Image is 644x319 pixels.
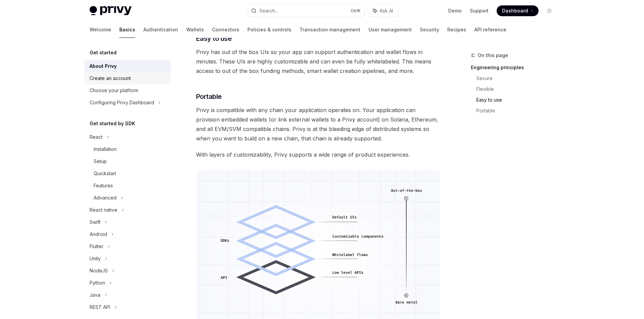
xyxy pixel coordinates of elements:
a: Create an account [84,72,171,84]
a: Portable [476,105,560,116]
a: Setup [84,155,171,167]
span: On this page [478,51,508,59]
a: Policies & controls [247,22,291,38]
div: Unity [90,255,101,263]
span: Easy to use [196,34,232,43]
div: Create an account [90,74,131,82]
a: Welcome [90,22,111,38]
div: Java [90,291,100,299]
a: Easy to use [476,95,560,105]
span: Dashboard [502,7,528,14]
a: Transaction management [300,22,360,38]
button: Search...CtrlK [246,5,365,17]
div: Search... [259,7,278,15]
a: Features [84,180,171,192]
h5: Get started [90,49,117,57]
div: Features [94,182,113,190]
a: Dashboard [497,5,539,16]
a: Recipes [447,22,466,38]
div: React native [90,206,117,214]
a: About Privy [84,60,171,72]
button: Ask AI [368,5,398,17]
div: React [90,133,102,141]
div: Swift [90,218,100,226]
span: Privy is compatible with any chain your application operates on. Your application can provision e... [196,105,440,143]
a: Secure [476,73,560,84]
div: Configuring Privy Dashboard [90,99,154,107]
div: Android [90,230,107,238]
div: About Privy [90,62,117,70]
div: Installation [94,145,117,153]
a: Engineering principles [471,62,560,73]
div: REST API [90,303,110,311]
a: Installation [84,143,171,155]
h5: Get started by SDK [90,119,135,128]
a: User management [368,22,412,38]
img: light logo [90,6,132,16]
span: With layers of customizability, Privy supports a wide range of product experiences. [196,150,440,159]
div: Choose your platform [90,86,138,95]
span: Privy has out of the box UIs so your app can support authentication and wallet flows in minutes. ... [196,47,440,76]
a: Wallets [186,22,204,38]
a: Quickstart [84,167,171,180]
span: Portable [196,92,222,101]
div: Quickstart [94,169,116,178]
div: NodeJS [90,267,108,275]
a: Demo [448,7,462,14]
a: Connectors [212,22,239,38]
a: Basics [119,22,135,38]
span: Ask AI [380,7,393,14]
button: Toggle dark mode [544,5,555,16]
span: Ctrl K [351,8,361,14]
a: Choose your platform [84,84,171,97]
div: Setup [94,157,107,165]
div: Python [90,279,105,287]
a: Flexible [476,84,560,95]
a: API reference [474,22,506,38]
a: Security [420,22,439,38]
div: Flutter [90,242,103,250]
a: Authentication [143,22,178,38]
div: Advanced [94,194,117,202]
a: Support [470,7,488,14]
